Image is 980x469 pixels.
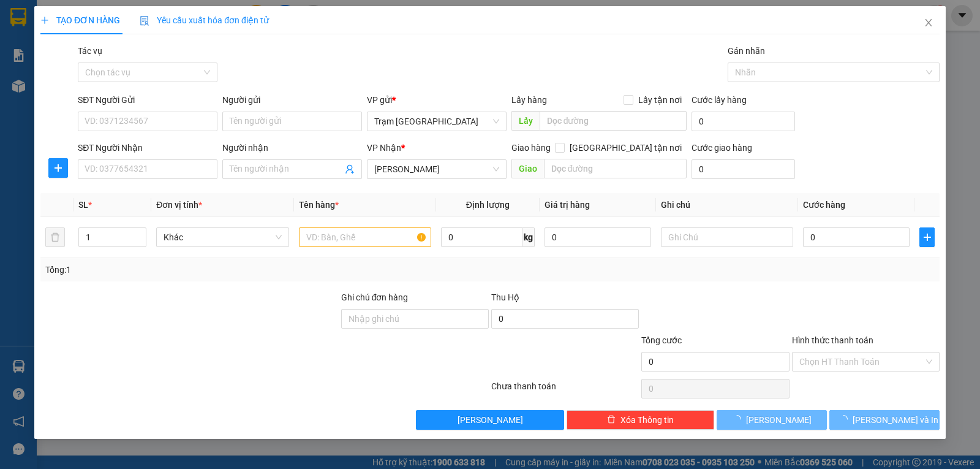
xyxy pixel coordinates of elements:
span: plus [40,16,49,25]
div: Chưa thanh toán [490,379,640,401]
span: Giao [511,159,544,178]
input: VD: Bàn, Ghế [299,227,431,247]
button: plus [919,227,935,247]
span: Giá trị hàng [545,200,590,210]
span: VP Nhận [367,143,401,153]
span: Định lượng [466,200,510,210]
span: Giao hàng [511,143,551,153]
input: Ghi Chú [661,227,793,247]
span: Đơn vị tính [156,200,202,210]
label: Ghi chú đơn hàng [341,292,409,302]
span: loading [733,415,746,424]
button: [PERSON_NAME] và In [829,410,940,430]
button: plus [48,158,68,178]
span: kg [522,227,535,247]
span: plus [49,163,67,173]
div: Người gửi [222,93,362,107]
span: Thu Hộ [491,292,519,302]
span: Phan Thiết [374,160,499,178]
span: Khác [164,228,281,246]
button: deleteXóa Thông tin [567,410,714,430]
span: SL [78,200,88,210]
span: close [924,18,933,28]
div: Người nhận [222,141,362,154]
th: Ghi chú [656,193,798,217]
img: icon [140,16,149,26]
input: Dọc đường [544,159,687,178]
span: Yêu cầu xuất hóa đơn điện tử [140,15,269,25]
input: Ghi chú đơn hàng [341,309,489,329]
span: [PERSON_NAME] [458,413,523,427]
input: Cước lấy hàng [692,112,795,131]
label: Cước lấy hàng [692,95,747,105]
label: Hình thức thanh toán [792,335,873,345]
button: Close [911,6,946,40]
span: Cước hàng [803,200,845,210]
label: Tác vụ [78,46,102,56]
input: Cước giao hàng [692,159,795,179]
span: Tổng cước [641,335,682,345]
span: [GEOGRAPHIC_DATA] tận nơi [565,141,687,154]
div: SĐT Người Gửi [78,93,217,107]
span: Lấy tận nơi [633,93,687,107]
span: Tên hàng [299,200,339,210]
label: Cước giao hàng [692,143,752,153]
input: Dọc đường [540,111,687,131]
label: Gán nhãn [728,46,765,56]
span: [PERSON_NAME] [746,413,812,427]
input: 0 [545,227,651,247]
span: loading [839,415,853,424]
span: Xóa Thông tin [620,413,674,427]
button: [PERSON_NAME] [717,410,827,430]
div: Tổng: 1 [45,263,379,276]
div: SĐT Người Nhận [78,141,217,154]
div: VP gửi [367,93,507,107]
span: delete [607,415,616,425]
button: [PERSON_NAME] [416,410,563,430]
span: plus [920,232,934,242]
button: delete [45,227,65,247]
span: Trạm Sài Gòn [374,112,499,131]
span: Lấy hàng [511,95,547,105]
span: TẠO ĐƠN HÀNG [40,15,120,25]
span: [PERSON_NAME] và In [853,413,938,427]
span: user-add [345,164,355,174]
span: Lấy [511,111,540,131]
